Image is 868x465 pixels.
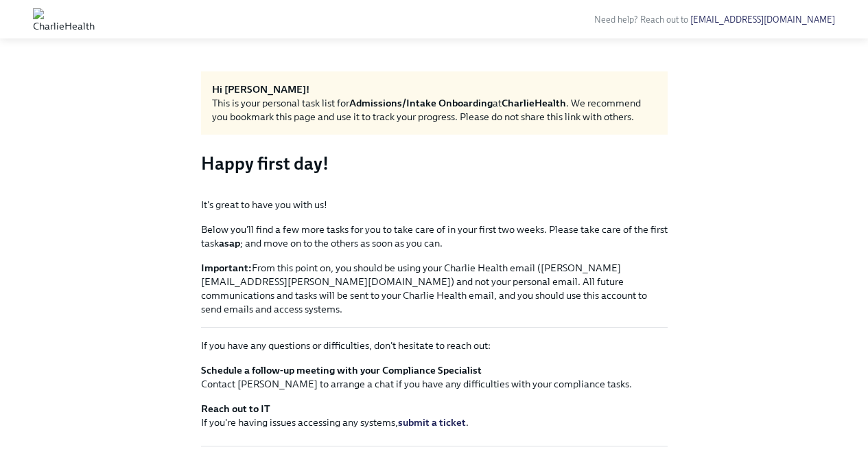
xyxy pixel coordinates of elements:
strong: Reach out to IT [201,402,270,415]
strong: Hi [PERSON_NAME]! [212,83,309,95]
p: It's great to have you with us! [201,198,668,212]
h3: Happy first day! [201,151,668,176]
a: [EMAIL_ADDRESS][DOMAIN_NAME] [690,14,835,25]
p: Contact [PERSON_NAME] to arrange a chat if you have any difficulties with your compliance tasks. [201,363,668,391]
span: Need help? Reach out to [594,14,835,25]
p: If you have any questions or difficulties, don't hesitate to reach out: [201,339,668,352]
strong: asap [219,237,240,249]
strong: Admissions/Intake Onboarding [349,97,493,109]
p: If you're having issues accessing any systems, . [201,402,668,429]
strong: Important: [201,262,252,274]
strong: CharlieHealth [502,97,566,109]
img: CharlieHealth [33,8,95,30]
a: submit a ticket [398,416,466,429]
div: This is your personal task list for at . We recommend you bookmark this page and use it to track ... [212,96,657,124]
p: Below you'll find a few more tasks for you to take care of in your first two weeks. Please take c... [201,223,668,250]
p: From this point on, you should be using your Charlie Health email ([PERSON_NAME][EMAIL_ADDRESS][P... [201,261,668,316]
strong: Schedule a follow-up meeting with your Compliance Specialist [201,364,482,376]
